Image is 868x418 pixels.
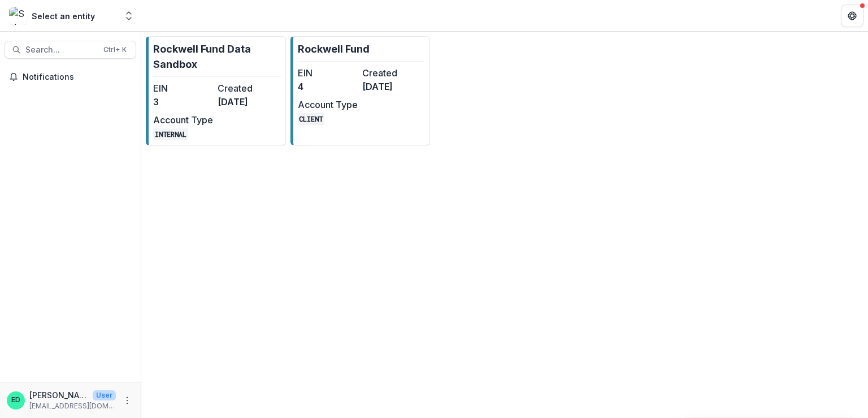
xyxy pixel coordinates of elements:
[362,66,422,80] dt: Created
[218,95,277,109] dd: [DATE]
[362,80,422,93] dd: [DATE]
[93,390,116,400] p: User
[153,81,213,95] dt: EIN
[298,66,358,80] dt: EIN
[25,45,97,55] span: Search...
[153,128,188,140] code: INTERNAL
[101,44,129,56] div: Ctrl + K
[153,113,213,127] dt: Account Type
[153,41,281,72] p: Rockwell Fund Data Sandbox
[298,41,370,57] p: Rockwell Fund
[5,68,136,86] button: Notifications
[146,36,286,145] a: Rockwell Fund Data SandboxEIN3Created[DATE]Account TypeINTERNAL
[121,5,137,27] button: Open entity switcher
[23,72,132,82] span: Notifications
[298,98,358,111] dt: Account Type
[120,394,134,407] button: More
[298,80,358,93] dd: 4
[298,113,325,125] code: CLIENT
[290,36,431,145] a: Rockwell FundEIN4Created[DATE]Account TypeCLIENT
[5,41,136,59] button: Search...
[218,81,277,95] dt: Created
[29,401,116,411] p: [EMAIL_ADDRESS][DOMAIN_NAME]
[11,397,20,404] div: Estevan D. Delgado
[29,389,88,401] p: [PERSON_NAME]
[9,7,27,25] img: Select an entity
[153,95,213,109] dd: 3
[841,5,863,27] button: Get Help
[32,10,95,22] div: Select an entity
